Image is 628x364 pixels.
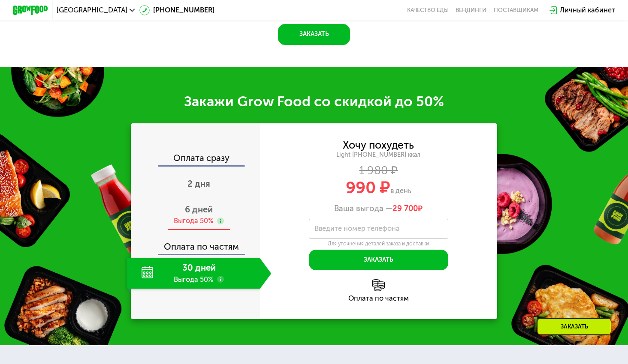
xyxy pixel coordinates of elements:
[456,7,486,14] a: Вендинги
[560,5,615,15] div: Личный кабинет
[57,7,127,14] span: [GEOGRAPHIC_DATA]
[260,295,497,302] div: Оплата по частям
[343,140,414,150] div: Хочу похудеть
[278,24,350,45] button: Заказать
[174,216,213,226] div: Выгода 50%
[390,187,411,195] span: в день
[537,318,611,335] div: Заказать
[132,154,260,165] div: Оплата сразу
[372,279,384,291] img: l6xcnZfty9opOoJh.png
[309,250,448,271] button: Заказать
[260,204,497,213] div: Ваша выгода —
[346,178,390,197] span: 990 ₽
[260,151,497,159] div: Light [PHONE_NUMBER] ккал
[309,241,448,248] div: Для уточнения деталей заказа и доставки
[314,226,400,231] label: Введите номер телефона
[494,7,538,14] div: поставщикам
[260,166,497,175] div: 1 980 ₽
[392,204,423,213] span: ₽
[185,204,213,215] span: 6 дней
[392,204,418,213] span: 29 700
[132,234,260,254] div: Оплата по частям
[407,7,449,14] a: Качество еды
[187,179,210,189] span: 2 дня
[139,5,215,15] a: [PHONE_NUMBER]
